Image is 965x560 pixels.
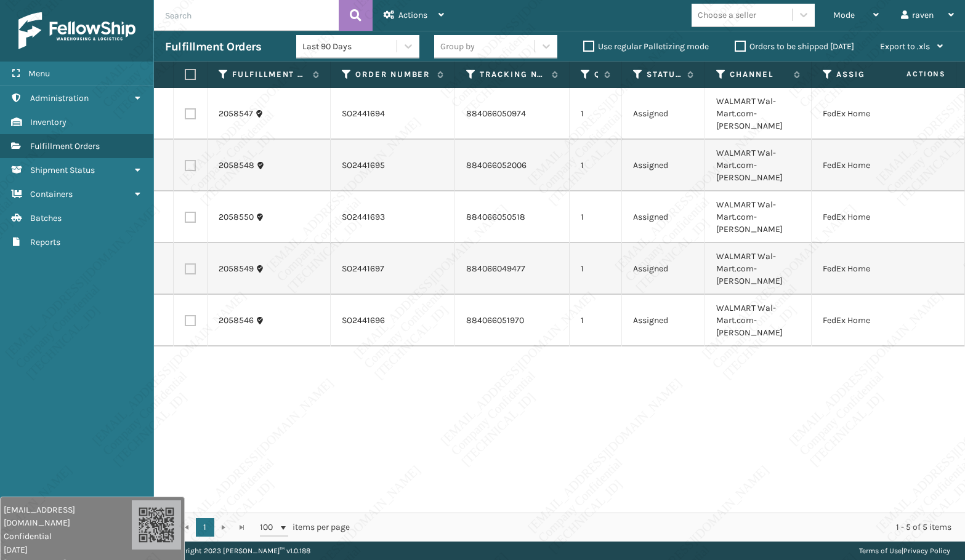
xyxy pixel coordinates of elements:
[30,117,67,127] span: Inventory
[219,108,253,120] a: 2058547
[30,189,73,199] span: Containers
[570,88,622,140] td: 1
[833,10,855,20] span: Mode
[812,140,929,191] td: FedEx Home Delivery
[735,41,854,52] label: Orders to be shipped [DATE]
[622,140,705,191] td: Assigned
[812,191,929,243] td: FedEx Home Delivery
[219,263,254,275] a: 2058549
[219,159,254,172] a: 2058548
[594,69,598,80] label: Quantity
[868,64,953,84] span: Actions
[196,518,214,537] a: 1
[705,191,812,243] td: WALMART Wal-Mart.com-[PERSON_NAME]
[466,263,525,274] a: 884066049477
[466,160,527,170] a: 884066052006
[260,518,350,537] span: items per page
[219,211,254,223] a: 2058550
[570,243,622,295] td: 1
[4,503,132,529] span: [EMAIL_ADDRESS][DOMAIN_NAME]
[570,191,622,243] td: 1
[18,12,135,49] img: logo
[622,295,705,346] td: Assigned
[331,295,455,346] td: SO2441696
[836,69,905,80] label: Assigned Carrier Service
[165,39,261,54] h3: Fulfillment Orders
[30,141,100,151] span: Fulfillment Orders
[466,212,525,222] a: 884066050518
[622,191,705,243] td: Assigned
[30,237,60,247] span: Reports
[232,69,307,80] label: Fulfillment Order Id
[466,108,526,119] a: 884066050974
[30,213,62,223] span: Batches
[302,40,398,53] div: Last 90 Days
[331,191,455,243] td: SO2441693
[903,546,950,555] a: Privacy Policy
[583,41,709,52] label: Use regular Palletizing mode
[570,140,622,191] td: 1
[698,9,756,22] div: Choose a seller
[466,315,524,326] a: 884066051970
[260,521,278,534] span: 100
[355,69,431,80] label: Order Number
[30,93,89,103] span: Administration
[219,314,254,327] a: 2058546
[331,88,455,140] td: SO2441694
[480,69,546,80] label: Tracking Number
[331,243,455,295] td: SO2441697
[440,40,475,53] div: Group by
[570,295,622,346] td: 1
[705,88,812,140] td: WALMART Wal-Mart.com-[PERSON_NAME]
[4,530,132,543] span: Confidential
[622,88,705,140] td: Assigned
[859,542,950,560] div: |
[4,543,132,556] span: [DATE]
[880,41,930,52] span: Export to .xls
[331,140,455,191] td: SO2441695
[705,243,812,295] td: WALMART Wal-Mart.com-[PERSON_NAME]
[169,542,310,560] p: Copyright 2023 [PERSON_NAME]™ v 1.0.188
[30,165,95,175] span: Shipment Status
[367,521,951,534] div: 1 - 5 of 5 items
[730,69,788,80] label: Channel
[398,10,427,20] span: Actions
[28,68,50,79] span: Menu
[812,243,929,295] td: FedEx Home Delivery
[705,140,812,191] td: WALMART Wal-Mart.com-[PERSON_NAME]
[859,546,902,555] a: Terms of Use
[705,295,812,346] td: WALMART Wal-Mart.com-[PERSON_NAME]
[622,243,705,295] td: Assigned
[812,88,929,140] td: FedEx Home Delivery
[812,295,929,346] td: FedEx Home Delivery
[647,69,681,80] label: Status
